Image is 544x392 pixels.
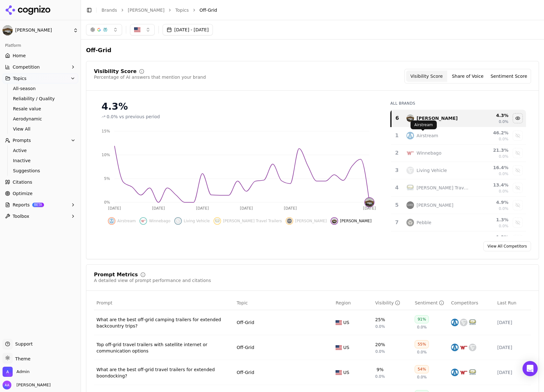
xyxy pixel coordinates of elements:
span: Off-Grid [86,46,111,55]
div: 21.3 % [474,147,509,153]
tspan: [DATE] [363,206,376,211]
div: [PERSON_NAME] [417,115,458,121]
img: winnebago [406,149,414,157]
button: Open organization switcher [3,367,29,377]
span: [PERSON_NAME] [15,28,71,33]
nav: breadcrumb [102,7,526,13]
div: [PERSON_NAME] Travel Trailers [417,185,469,191]
tr: 1.2%Show lightship data [391,231,526,249]
div: Living Vehicle [417,167,447,174]
span: 0.0% [375,324,385,329]
img: bowlus [406,114,414,122]
span: 0.0% [375,349,385,354]
div: Percentage of AI answers that mention your brand [94,74,206,80]
span: vs previous period [119,113,160,120]
div: Open Intercom Messenger [522,361,538,376]
button: Show living vehicle data [174,217,210,225]
a: Top off-grid travel trailers with satellite internet or communication options [96,341,232,354]
img: airstream [406,132,414,139]
tspan: [DATE] [152,206,165,211]
div: 7 [393,219,400,226]
span: BETA [32,203,44,207]
div: 1 [393,132,400,139]
a: What are the best off-grid camping trailers for extended backcountry trips? [96,316,232,329]
tspan: [DATE] [108,206,121,211]
div: [PERSON_NAME] [417,202,453,208]
div: Winnebago [417,150,442,156]
button: Open user button [3,381,51,389]
img: oliver travel trailers [469,319,476,326]
img: oliver travel trailers [406,184,414,192]
span: All-season [13,85,68,92]
span: Reports [13,202,30,208]
div: [DATE] [497,369,529,376]
span: 0.0% [375,374,385,379]
span: US [343,319,349,326]
span: 0.0% [499,206,509,211]
a: Reliability / Quality [10,94,71,103]
a: Optimize [3,188,78,199]
div: Visibility Score [94,69,137,74]
a: Off-Grid [237,319,254,326]
tspan: 5% [104,176,110,181]
tr: 3living vehicleLiving Vehicle16.4%0.0%Show living vehicle data [391,162,526,179]
button: Competition [3,62,78,72]
button: Hide bowlus data [331,217,372,225]
img: US flag [336,320,342,325]
img: winnebago [141,218,146,224]
th: sentiment [412,296,448,310]
div: Visibility [375,300,400,306]
div: 1.2 % [474,234,509,240]
img: lance camper [406,201,414,209]
th: Region [333,296,373,310]
span: 0.0% [417,325,427,330]
img: airstream [451,369,459,376]
div: Off-Grid [237,369,254,376]
span: Home [13,52,26,59]
span: Topics [13,75,27,82]
div: Prompt Metrics [94,272,138,277]
button: Hide bowlus data [513,113,523,123]
span: US [343,344,349,351]
img: airstream [451,344,459,351]
span: Competition [13,64,40,70]
a: All-season [10,84,71,93]
button: Toolbox [3,211,78,221]
tr: 1airstreamAirstream46.2%0.0%Show airstream data [391,127,526,144]
tspan: [DATE] [284,206,297,211]
button: Show lightship data [513,235,523,245]
div: 20% [375,341,385,348]
button: Show airstream data [513,131,523,141]
img: bowlus [365,198,374,207]
div: 3 [393,167,400,174]
img: living vehicle [469,344,476,351]
span: Off-Grid [200,7,217,13]
span: Admin [16,369,29,375]
img: living vehicle [176,218,181,224]
span: Inactive [13,157,68,164]
img: US flag [336,345,342,350]
span: Winnebago [149,218,170,224]
button: Show winnebago data [139,217,170,225]
tspan: [DATE] [240,206,253,211]
span: Living Vehicle [184,218,210,224]
img: Alp Aysan [3,381,11,389]
button: Prompts [3,135,78,145]
a: Topics [175,7,189,13]
div: 13.4 % [474,182,509,188]
button: Show lance camper data [513,200,523,210]
span: Toolbox [13,213,29,219]
div: Sentiment [415,300,444,306]
span: Support [13,341,33,347]
button: Show oliver travel trailers data [513,183,523,193]
img: winnebago [460,369,467,376]
div: 2 [393,149,400,157]
span: 0.0% [499,119,509,124]
img: lance camper [287,218,292,224]
span: Airstream [117,218,136,224]
button: Show airstream data [108,217,136,225]
img: winnebago [460,344,467,351]
div: [DATE] [497,319,529,326]
div: Pebble [417,219,431,226]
